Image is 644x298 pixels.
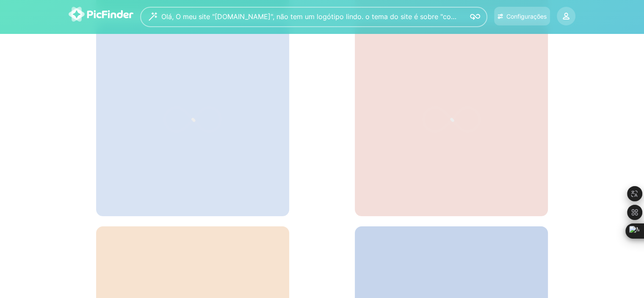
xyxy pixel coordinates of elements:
img: wizard.svg [149,12,157,21]
img: icon-settings.svg [498,13,503,20]
img: icon-search.svg [470,12,480,22]
font: Configurações [506,13,547,20]
img: logo-picfinder-white-transparent.svg [69,7,133,22]
button: Configurações [494,7,550,25]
